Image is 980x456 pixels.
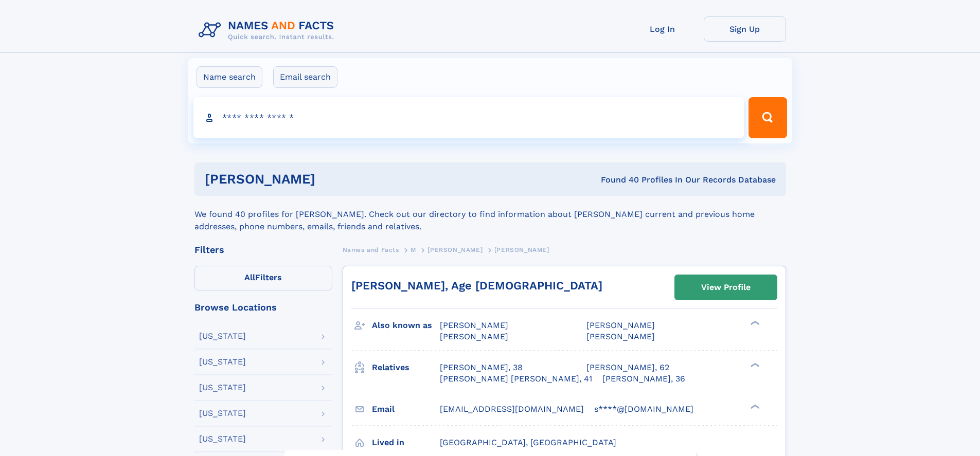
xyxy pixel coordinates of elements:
[343,243,399,256] a: Names and Facts
[427,246,483,253] span: [PERSON_NAME]
[458,174,776,186] div: Found 40 Profiles In Our Records Database
[704,16,786,42] a: Sign Up
[748,320,760,326] div: ❯
[244,272,255,282] span: All
[621,16,704,42] a: Log In
[199,435,246,443] div: [US_STATE]
[749,97,787,138] button: Search Button
[199,409,246,417] div: [US_STATE]
[427,243,483,256] a: [PERSON_NAME]
[194,245,332,254] div: Filters
[372,400,440,418] h3: Email
[440,373,592,385] a: [PERSON_NAME] [PERSON_NAME], 41
[199,384,246,392] div: [US_STATE]
[372,434,440,451] h3: Lived in
[440,437,616,447] span: [GEOGRAPHIC_DATA], [GEOGRAPHIC_DATA]
[194,16,343,44] img: Logo Names and Facts
[494,246,549,253] span: [PERSON_NAME]
[372,359,440,376] h3: Relatives
[440,320,508,330] span: [PERSON_NAME]
[440,404,584,414] span: [EMAIL_ADDRESS][DOMAIN_NAME]
[586,332,655,341] span: [PERSON_NAME]
[197,66,262,88] label: Name search
[194,196,786,233] div: We found 40 profiles for [PERSON_NAME]. Check out our directory to find information about [PERSON...
[748,361,760,368] div: ❯
[194,303,332,312] div: Browse Locations
[748,403,760,410] div: ❯
[411,243,416,256] a: M
[586,362,669,373] a: [PERSON_NAME], 62
[199,332,246,340] div: [US_STATE]
[351,279,602,292] a: [PERSON_NAME], Age [DEMOGRAPHIC_DATA]
[193,97,744,138] input: search input
[194,266,332,290] label: Filters
[440,362,523,373] a: [PERSON_NAME], 38
[701,276,751,299] div: View Profile
[205,173,458,186] h1: [PERSON_NAME]
[372,317,440,334] h3: Also known as
[273,66,337,88] label: Email search
[602,373,685,385] a: [PERSON_NAME], 36
[440,332,508,341] span: [PERSON_NAME]
[675,275,777,300] a: View Profile
[411,246,416,253] span: M
[199,358,246,366] div: [US_STATE]
[586,320,655,330] span: [PERSON_NAME]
